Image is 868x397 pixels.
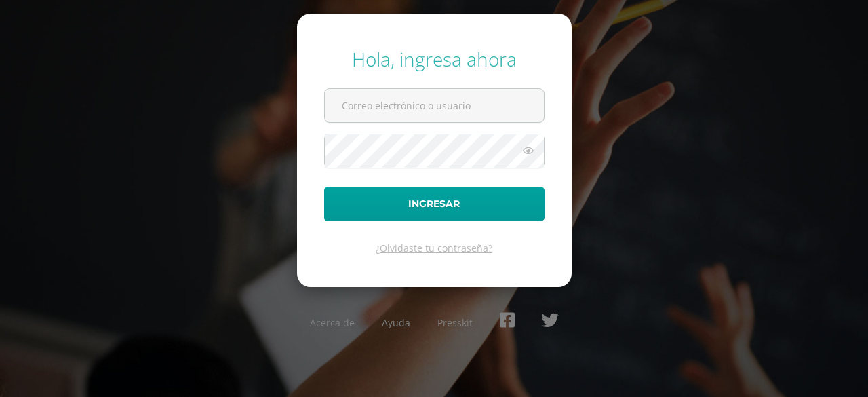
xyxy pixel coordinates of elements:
[324,187,545,221] button: Ingresar
[376,242,492,254] a: ¿Olvidaste tu contraseña?
[382,316,410,329] a: Ayuda
[437,316,473,329] a: Presskit
[325,89,544,122] input: Correo electrónico o usuario
[324,46,545,72] div: Hola, ingresa ahora
[310,316,355,329] a: Acerca de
